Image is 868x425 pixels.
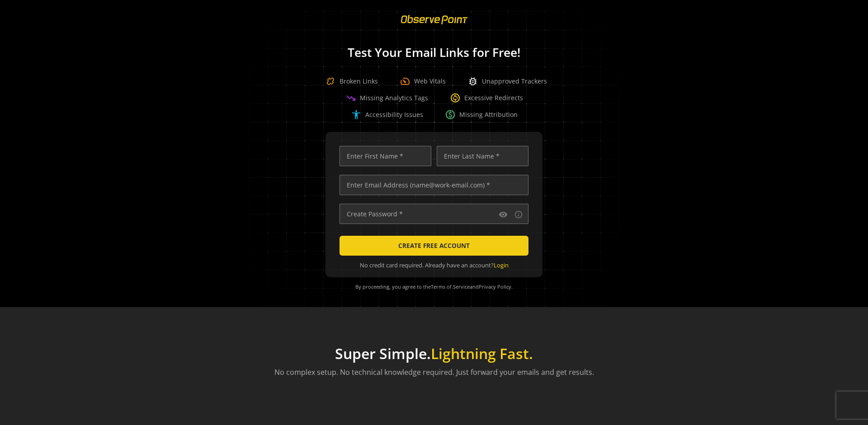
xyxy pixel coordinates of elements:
[445,109,518,120] div: Missing Attribution
[340,146,431,166] input: Enter First Name *
[321,72,340,90] img: Broken Link
[431,283,470,290] a: Terms of Service
[351,109,423,120] div: Accessibility Issues
[437,146,528,166] input: Enter Last Name *
[340,175,528,195] input: Enter Email Address (name@work-email.com) *
[398,238,470,254] span: CREATE FREE ACCOUNT
[345,93,356,103] span: trending_down
[479,283,511,290] a: Privacy Policy
[400,76,446,87] div: Web Vitals
[431,344,533,363] span: Lightning Fast.
[351,109,362,120] span: accessibility
[513,209,524,220] button: Password requirements
[274,345,594,362] h1: Super Simple.
[467,76,478,87] span: bug_report
[395,21,473,29] a: ObservePoint Homepage
[340,204,528,224] input: Create Password *
[345,93,428,103] div: Missing Analytics Tags
[467,76,547,87] div: Unapproved Trackers
[340,236,528,256] button: CREATE FREE ACCOUNT
[514,210,523,219] mat-icon: info_outline
[321,72,378,90] div: Broken Links
[274,367,594,378] p: No complex setup. No technical knowledge required. Just forward your emails and get results.
[494,261,509,269] a: Login
[499,210,508,219] mat-icon: visibility
[450,93,461,103] span: change_circle
[450,93,523,103] div: Excessive Redirects
[445,109,456,120] span: paid
[340,261,528,270] div: No credit card required. Already have an account?
[337,277,531,296] div: By proceeding, you agree to the and .
[235,46,633,59] h1: Test Your Email Links for Free!
[400,76,410,87] span: speed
